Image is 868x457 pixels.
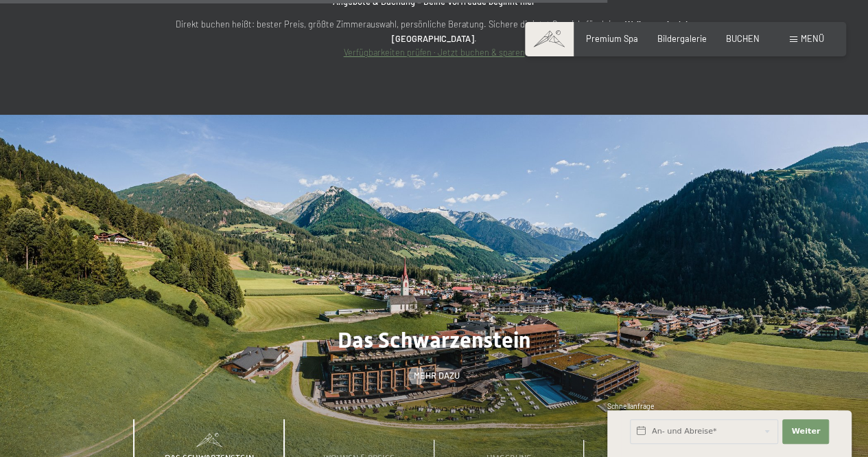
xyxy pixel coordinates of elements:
span: Das Schwarzenstein [338,327,530,353]
button: Weiter [782,419,829,444]
a: Verfügbarkeiten prüfen · Jetzt buchen & sparen [344,47,525,58]
a: BUCHEN [726,33,760,44]
strong: Wellnessurlaub in [GEOGRAPHIC_DATA] [392,19,693,43]
span: Weiter [791,426,820,437]
span: Schnellanfrage [607,402,655,410]
a: Premium Spa [586,33,638,44]
a: Bildergalerie [657,33,707,44]
a: Mehr dazu [408,370,460,382]
span: Mehr dazu [414,370,460,382]
span: Menü [801,33,824,44]
p: Direkt buchen heißt: bester Preis, größte Zimmerauswahl, persönliche Beratung. Sichere dir jetzt ... [160,17,709,59]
